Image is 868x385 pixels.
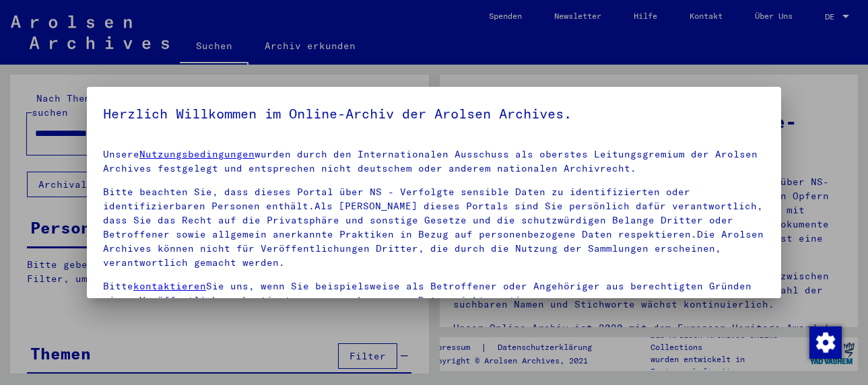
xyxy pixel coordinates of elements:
[103,279,765,308] p: Bitte Sie uns, wenn Sie beispielsweise als Betroffener oder Angehöriger aus berechtigten Gründen ...
[139,148,255,160] a: Nutzungsbedingungen
[133,280,206,292] a: kontaktieren
[809,326,842,359] img: Zustimmung ändern
[103,147,765,176] p: Unsere wurden durch den Internationalen Ausschuss als oberstes Leitungsgremium der Arolsen Archiv...
[103,185,765,270] p: Bitte beachten Sie, dass dieses Portal über NS - Verfolgte sensible Daten zu identifizierten oder...
[103,103,765,125] h5: Herzlich Willkommen im Online-Archiv der Arolsen Archives.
